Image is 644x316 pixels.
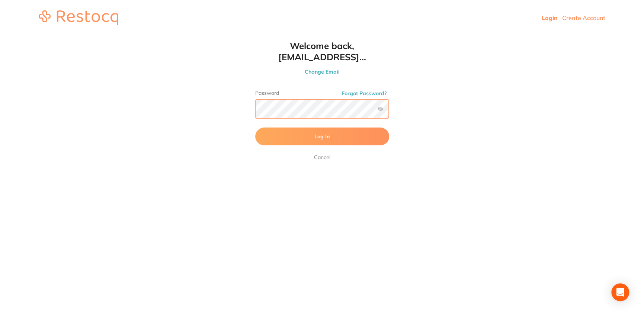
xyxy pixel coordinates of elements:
[240,68,404,75] button: Change Email
[313,153,332,162] a: Cancel
[314,133,330,140] span: Log In
[240,40,404,62] h1: Welcome back, [EMAIL_ADDRESS]...
[611,283,629,301] div: Open Intercom Messenger
[562,14,605,22] a: Create Account
[542,14,558,22] a: Login
[255,90,389,96] label: Password
[39,10,118,25] img: restocq_logo.svg
[339,90,389,97] button: Forgot Password?
[255,128,389,145] button: Log In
